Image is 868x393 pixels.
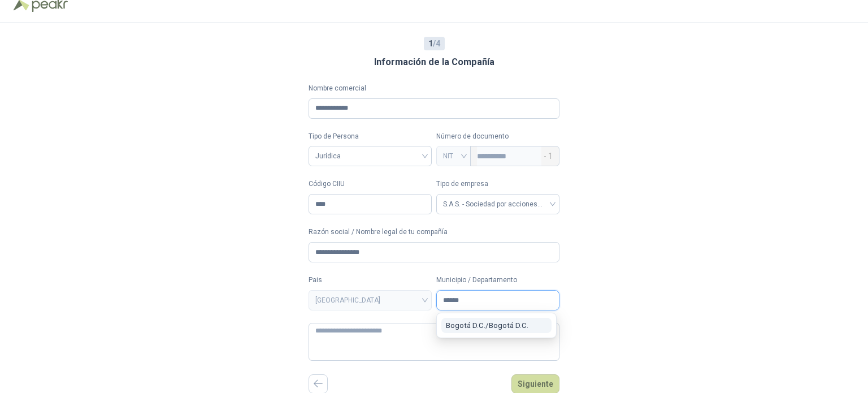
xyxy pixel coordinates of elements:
[446,321,528,330] span: Bogotá D.C. / Bogotá D.C.
[436,275,559,286] label: Municipio / Departamento
[309,179,432,189] label: Código CIIU
[443,196,553,213] span: S.A.S. - Sociedad por acciones simplificada
[315,148,425,165] span: Jurídica
[441,318,552,333] button: Bogotá D.C./Bogotá D.C.
[428,37,440,50] span: / 4
[315,292,425,309] span: COLOMBIA
[309,275,432,286] label: Pais
[443,148,464,165] span: NIT
[374,55,494,70] h3: Información de la Compañía
[436,131,559,142] p: Número de documento
[309,83,559,94] label: Nombre comercial
[436,179,559,189] label: Tipo de empresa
[428,39,433,48] b: 1
[309,227,559,237] label: Razón social / Nombre legal de tu compañía
[309,131,432,142] label: Tipo de Persona
[544,146,553,166] span: - 1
